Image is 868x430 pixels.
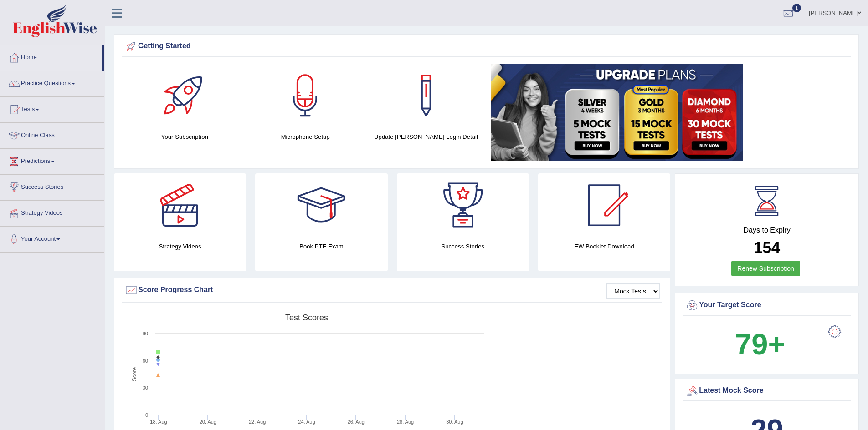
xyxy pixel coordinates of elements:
[446,419,463,425] tspan: 30. Aug
[685,384,848,398] div: Latest Mock Score
[685,298,848,312] div: Your Target Score
[397,419,414,425] tspan: 28. Aug
[731,261,800,276] a: Renew Subscription
[200,419,216,425] tspan: 20. Aug
[0,71,104,94] a: Practice Questions
[538,242,670,251] h4: EW Booklet Download
[735,328,785,361] b: 79+
[285,313,328,322] tspan: Test scores
[754,238,780,256] b: 154
[370,132,482,142] h4: Update [PERSON_NAME] Login Detail
[0,149,104,172] a: Predictions
[0,227,104,249] a: Your Account
[249,419,266,425] tspan: 22. Aug
[298,419,315,425] tspan: 24. Aug
[143,385,148,390] text: 30
[397,242,529,251] h4: Success Stories
[145,412,148,418] text: 0
[150,419,167,425] tspan: 18. Aug
[348,419,365,425] tspan: 26. Aug
[124,40,848,53] div: Getting Started
[143,331,148,336] text: 90
[143,358,148,364] text: 60
[0,123,104,146] a: Online Class
[250,132,361,142] h4: Microphone Setup
[685,226,848,234] h4: Days to Expiry
[255,242,387,251] h4: Book PTE Exam
[0,201,104,223] a: Strategy Videos
[129,132,241,142] h4: Your Subscription
[792,4,801,12] span: 1
[0,97,104,120] a: Tests
[0,175,104,197] a: Success Stories
[131,367,138,382] tspan: Score
[124,283,660,297] div: Score Progress Chart
[114,242,246,251] h4: Strategy Videos
[491,64,743,161] img: small5.jpg
[0,45,102,68] a: Home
